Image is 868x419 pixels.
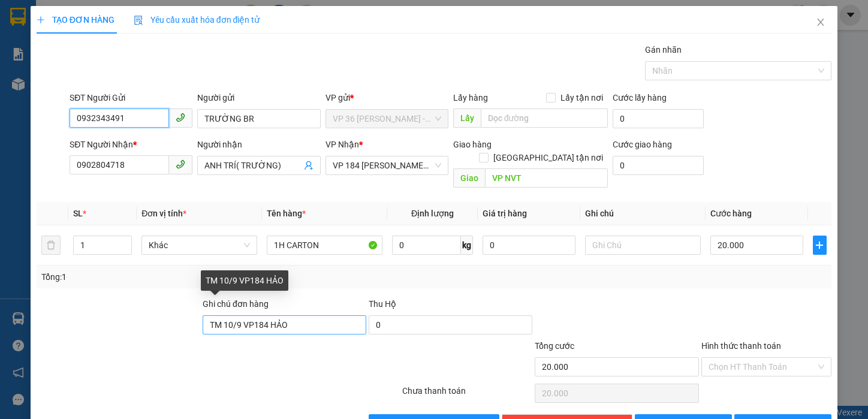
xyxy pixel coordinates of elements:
[41,236,61,255] button: delete
[701,341,781,351] label: Hình thức thanh toán
[489,151,608,164] span: [GEOGRAPHIC_DATA] tận nơi
[114,10,211,53] div: VP 184 [PERSON_NAME] - HCM
[197,91,320,104] div: Người gửi
[70,91,192,104] div: SĐT Người Gửi
[37,15,114,25] span: TẠO ĐƠN HÀNG
[710,209,752,218] span: Cước hàng
[369,299,396,309] span: Thu Hộ
[197,138,320,151] div: Người nhận
[134,16,143,25] img: icon
[585,236,701,255] input: Ghi Chú
[114,53,211,68] div: A HOÀN
[114,68,211,85] div: 0978242813
[134,15,260,25] span: Yêu cầu xuất hóa đơn điện tử
[804,6,837,40] button: Close
[73,209,83,218] span: SL
[483,209,527,218] span: Giá trị hàng
[333,156,441,174] span: VP 184 Nguyễn Văn Trỗi - HCM
[333,110,441,128] span: VP 36 Lê Thành Duy - Bà Rịa
[613,93,667,103] label: Cước lấy hàng
[325,140,359,149] span: VP Nhận
[10,53,106,68] div: C THƯ
[813,240,827,250] span: plus
[267,236,382,255] input: VD: Bàn, Ghế
[485,168,608,188] input: Dọc đường
[481,108,608,128] input: Dọc đường
[613,140,672,149] label: Cước giao hàng
[114,11,143,24] span: Nhận:
[141,209,186,218] span: Đơn vị tính
[613,109,704,128] input: Cước lấy hàng
[453,93,488,103] span: Lấy hàng
[556,91,608,104] span: Lấy tận nơi
[325,91,448,104] div: VP gửi
[580,202,706,225] th: Ghi chú
[41,270,336,284] div: Tổng: 1
[10,10,106,53] div: VP 36 [PERSON_NAME] - Bà Rịa
[483,236,575,255] input: 0
[461,236,473,255] span: kg
[453,168,485,188] span: Giao
[813,236,827,255] button: plus
[70,138,192,151] div: SĐT Người Nhận
[453,108,481,128] span: Lấy
[132,85,189,105] span: VPNVT
[267,209,306,218] span: Tên hàng
[453,140,492,149] span: Giao hàng
[535,341,574,351] span: Tổng cước
[201,270,288,291] div: TM 10/9 VP184 HẢO
[304,161,314,170] span: user-add
[203,299,269,309] label: Ghi chú đơn hàng
[10,11,29,24] span: Gửi:
[176,113,185,122] span: phone
[645,45,682,55] label: Gán nhãn
[10,68,106,85] div: 0366867962
[176,159,185,169] span: phone
[411,209,454,218] span: Định lượng
[149,236,250,254] span: Khác
[401,384,534,405] div: Chưa thanh toán
[203,315,366,334] input: Ghi chú đơn hàng
[816,17,825,27] span: close
[37,16,45,24] span: plus
[613,156,704,175] input: Cước giao hàng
